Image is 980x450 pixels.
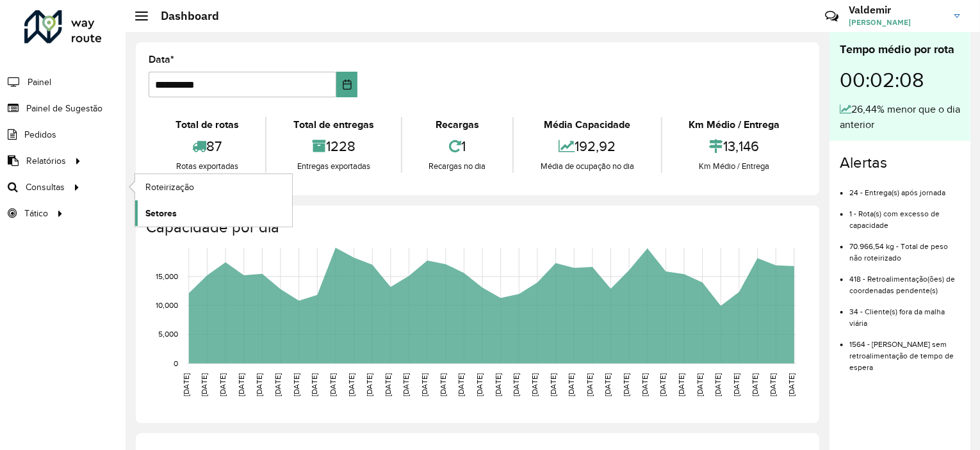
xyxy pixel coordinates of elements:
text: [DATE] [292,373,300,396]
span: Painel de Sugestão [26,102,102,115]
text: [DATE] [200,373,209,396]
li: 70.966,54 kg - Total de peso não roteirizado [849,231,960,264]
text: [DATE] [402,373,411,396]
div: Média de ocupação no dia [517,160,657,173]
div: Tempo médio por rota [840,41,960,58]
div: Km Médio / Entrega [666,160,803,173]
div: Recargas [405,117,509,133]
text: [DATE] [310,373,318,396]
div: Recargas no dia [405,160,509,173]
span: Painel [28,76,51,89]
span: Tático [24,207,48,220]
text: [DATE] [218,373,227,396]
h2: Dashboard [148,9,219,23]
text: [DATE] [512,373,520,396]
li: 24 - Entrega(s) após jornada [849,177,960,198]
text: [DATE] [604,373,612,396]
button: Choose Date [336,72,358,97]
a: Setores [135,200,292,226]
text: [DATE] [347,373,355,396]
div: 87 [152,133,262,160]
div: Km Médio / Entrega [666,117,803,133]
text: [DATE] [420,373,429,396]
text: [DATE] [696,373,704,396]
text: [DATE] [530,373,539,396]
span: Consultas [26,181,65,194]
text: [DATE] [549,373,557,396]
text: [DATE] [274,373,282,396]
div: 00:02:08 [840,58,960,102]
div: Total de entregas [270,117,397,133]
li: 418 - Retroalimentação(ões) de coordenadas pendente(s) [849,264,960,296]
div: 192,92 [517,133,657,160]
text: [DATE] [769,373,777,396]
text: 10,000 [156,301,178,309]
h4: Capacidade por dia [146,218,806,237]
text: [DATE] [732,373,740,396]
text: [DATE] [182,373,190,396]
text: [DATE] [255,373,263,396]
text: [DATE] [365,373,373,396]
label: Data [149,52,174,67]
div: 1 [405,133,509,160]
span: Roteirização [145,181,194,194]
a: Roteirização [135,174,292,200]
li: 1 - Rota(s) com excesso de capacidade [849,198,960,231]
text: [DATE] [329,373,337,396]
text: [DATE] [787,373,796,396]
li: 34 - Cliente(s) fora da malha viária [849,296,960,329]
div: 13,146 [666,133,803,160]
text: [DATE] [439,373,447,396]
span: Setores [145,207,177,220]
h3: Valdemir [849,4,945,16]
div: 26,44% menor que o dia anterior [840,102,960,133]
div: Entregas exportadas [270,160,397,173]
text: 0 [174,359,178,367]
text: 5,000 [158,330,178,339]
text: [DATE] [567,373,575,396]
text: [DATE] [494,373,502,396]
span: Pedidos [24,128,56,141]
text: [DATE] [714,373,723,396]
div: Total de rotas [152,117,262,133]
text: 15,000 [156,272,178,280]
text: [DATE] [677,373,685,396]
text: [DATE] [457,373,466,396]
li: 1564 - [PERSON_NAME] sem retroalimentação de tempo de espera [849,329,960,373]
div: 1228 [270,133,397,160]
a: Contato Rápido [818,3,845,30]
text: [DATE] [585,373,594,396]
text: [DATE] [622,373,630,396]
div: Média Capacidade [517,117,657,133]
text: [DATE] [384,373,392,396]
text: [DATE] [751,373,759,396]
text: [DATE] [237,373,245,396]
div: Rotas exportadas [152,160,262,173]
span: Relatórios [26,154,66,168]
text: [DATE] [475,373,484,396]
span: [PERSON_NAME] [849,17,945,28]
text: [DATE] [641,373,649,396]
text: [DATE] [659,373,667,396]
h4: Alertas [840,154,960,172]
